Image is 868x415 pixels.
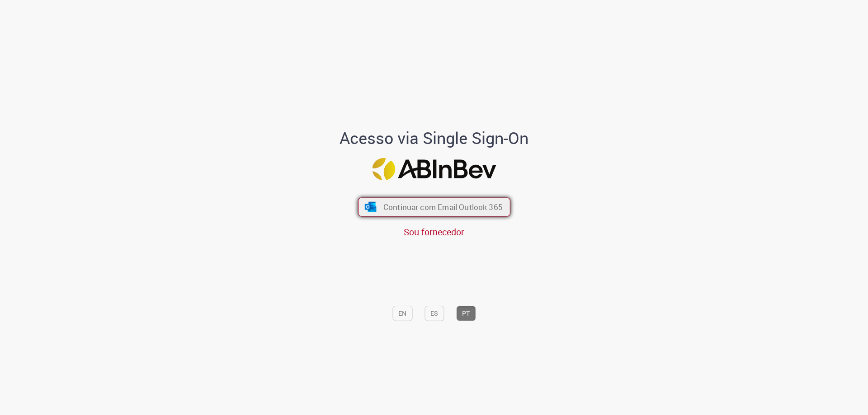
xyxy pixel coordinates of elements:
span: Continuar com Email Outlook 365 [383,202,502,212]
button: EN [392,306,412,321]
button: ES [425,306,444,321]
h1: Acesso via Single Sign-On [309,129,560,147]
img: Logo ABInBev [372,158,496,180]
button: ícone Azure/Microsoft 360 Continuar com Email Outlook 365 [358,198,510,217]
button: PT [456,306,476,321]
a: Sou fornecedor [404,226,464,238]
img: ícone Azure/Microsoft 360 [364,202,377,212]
